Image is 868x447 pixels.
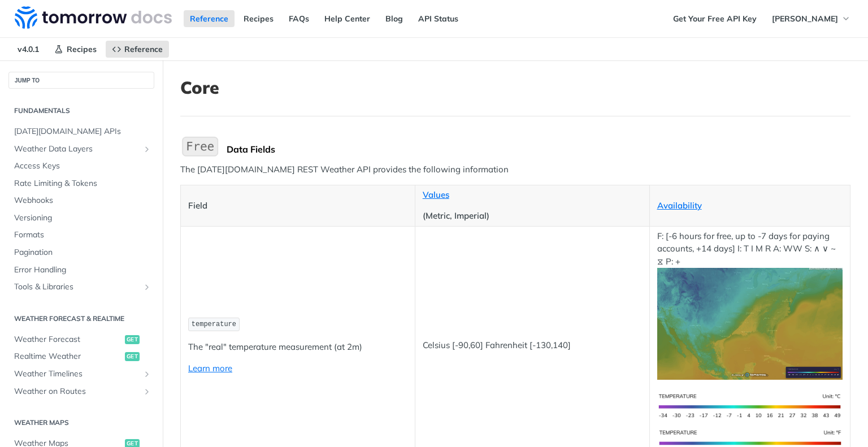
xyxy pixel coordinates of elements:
[657,436,843,447] span: Expand image
[125,352,140,361] span: get
[8,348,154,365] a: Realtime Weatherget
[657,230,843,380] p: F: [-6 hours for free, up to -7 days for paying accounts, +14 days] I: T I M R A: WW S: ∧ ∨ ~ ⧖ P: +
[14,126,151,137] span: [DATE][DOMAIN_NAME] APIs
[657,200,702,211] a: Availability
[423,210,642,223] p: (Metric, Imperial)
[14,351,122,362] span: Realtime Weather
[180,163,850,176] p: The [DATE][DOMAIN_NAME] REST Weather API provides the following information
[8,210,154,227] a: Versioning
[142,387,151,396] button: Show subpages for Weather on Routes
[14,386,140,397] span: Weather on Routes
[142,145,151,154] button: Show subpages for Weather Data Layers
[14,178,151,189] span: Rate Limiting & Tokens
[8,262,154,279] a: Error Handling
[8,106,154,116] h2: Fundamentals
[412,10,465,27] a: API Status
[283,10,315,27] a: FAQs
[188,318,240,332] code: temperature
[188,341,407,354] p: The "real" temperature measurement (at 2m)
[772,14,838,24] span: [PERSON_NAME]
[8,279,154,296] a: Tools & LibrariesShow subpages for Tools & Libraries
[142,283,151,292] button: Show subpages for Tools & Libraries
[14,264,151,276] span: Error Handling
[8,331,154,348] a: Weather Forecastget
[188,199,407,212] p: Field
[8,314,154,324] h2: Weather Forecast & realtime
[766,10,857,27] button: [PERSON_NAME]
[8,383,154,400] a: Weather on RoutesShow subpages for Weather on Routes
[14,247,151,258] span: Pagination
[15,6,172,29] img: Tomorrow.io Weather API Docs
[423,339,642,352] p: Celsius [-90,60] Fahrenheit [-130,140]
[8,72,154,89] button: JUMP TO
[657,318,843,328] span: Expand image
[14,144,140,155] span: Weather Data Layers
[14,212,151,224] span: Versioning
[227,144,850,155] div: Data Fields
[67,44,97,54] span: Recipes
[667,10,763,27] a: Get Your Free API Key
[237,10,280,27] a: Recipes
[184,10,235,27] a: Reference
[142,370,151,379] button: Show subpages for Weather Timelines
[48,41,103,58] a: Recipes
[14,160,151,172] span: Access Keys
[423,189,449,200] a: Values
[14,229,151,241] span: Formats
[14,368,140,380] span: Weather Timelines
[106,41,169,58] a: Reference
[8,158,154,175] a: Access Keys
[14,281,140,293] span: Tools & Libraries
[11,41,45,58] span: v4.0.1
[14,334,122,345] span: Weather Forecast
[8,175,154,192] a: Rate Limiting & Tokens
[180,77,850,98] h1: Core
[8,192,154,209] a: Webhooks
[657,400,843,411] span: Expand image
[8,227,154,244] a: Formats
[8,418,154,428] h2: Weather Maps
[124,44,163,54] span: Reference
[8,244,154,261] a: Pagination
[318,10,376,27] a: Help Center
[8,123,154,140] a: [DATE][DOMAIN_NAME] APIs
[188,363,232,374] a: Learn more
[14,195,151,206] span: Webhooks
[379,10,409,27] a: Blog
[125,335,140,344] span: get
[8,141,154,158] a: Weather Data LayersShow subpages for Weather Data Layers
[8,366,154,383] a: Weather TimelinesShow subpages for Weather Timelines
